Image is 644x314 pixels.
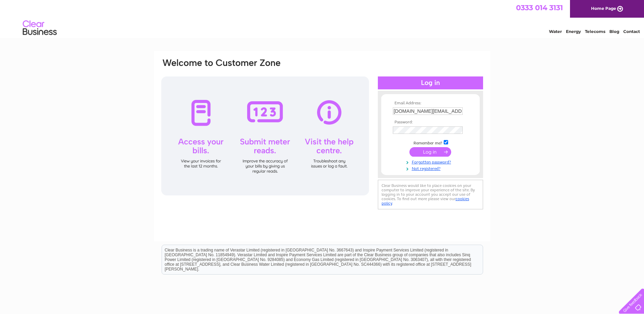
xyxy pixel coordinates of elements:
[516,3,563,12] a: 0333 014 3131
[609,29,619,34] a: Blog
[409,147,451,157] input: Submit
[391,120,470,125] th: Password:
[549,29,562,34] a: Water
[378,180,483,209] div: Clear Business would like to place cookies on your computer to improve your experience of the sit...
[623,29,640,34] a: Contact
[382,196,469,206] a: cookies policy
[391,139,470,146] td: Remember me?
[162,4,483,33] div: Clear Business is a trading name of Verastar Limited (registered in [GEOGRAPHIC_DATA] No. 3667643...
[585,29,605,34] a: Telecoms
[393,158,470,165] a: Forgotten password?
[393,165,470,171] a: Not registered?
[22,18,57,38] img: logo.png
[566,29,581,34] a: Energy
[391,101,470,106] th: Email Address:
